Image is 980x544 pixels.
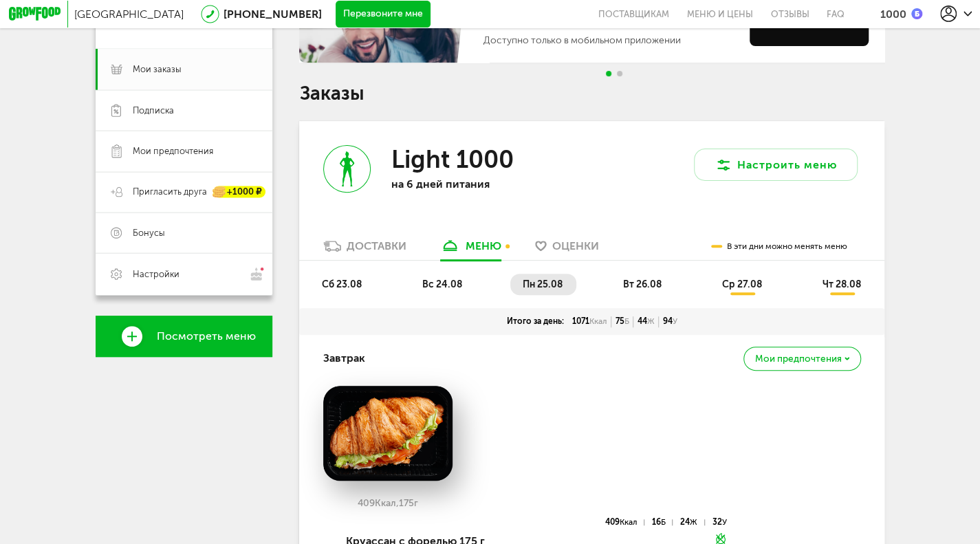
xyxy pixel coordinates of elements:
[323,386,453,481] img: big_7VSEFsRWfslHYEWp.png
[523,279,563,290] span: пн 25.08
[213,186,265,198] div: +1000 ₽
[316,239,413,261] a: Доставки
[652,519,673,525] div: 16
[529,239,607,261] a: Оценки
[911,8,922,19] img: bonus_b.cdccf46.png
[96,213,272,253] a: Бонусы
[552,239,599,252] span: Оценки
[483,34,739,47] div: Доступно только в мобильном приложении
[224,8,322,21] a: [PHONE_NUMBER]
[589,316,607,326] span: Ккал
[694,149,858,182] button: Настроить меню
[323,498,453,509] div: 409 175
[661,517,666,527] span: Б
[503,316,568,327] div: Итого за день:
[466,239,501,252] div: меню
[624,316,629,326] span: Б
[96,172,272,213] a: Пригласить друга +1000 ₽
[133,268,179,281] span: Настройки
[433,239,508,261] a: меню
[133,186,207,198] span: Пригласить друга
[336,1,431,28] button: Перезвоните мне
[133,63,182,76] span: Мои заказы
[647,316,655,326] span: Ж
[568,316,611,327] div: 1071
[96,131,272,171] a: Мои предпочтения
[659,316,682,327] div: 94
[680,519,704,525] div: 24
[133,227,165,239] span: Бонусы
[96,316,272,356] a: Посмотреть меню
[620,517,638,527] span: Ккал
[721,517,726,527] span: У
[606,71,611,76] span: Go to slide 1
[690,517,697,527] span: Ж
[422,279,462,290] span: вс 24.08
[391,145,514,174] h3: Light 1000
[880,8,906,21] div: 1000
[391,177,568,191] p: на 6 дней питания
[633,316,659,327] div: 44
[611,316,633,327] div: 75
[96,49,272,89] a: Мои заказы
[96,253,272,295] a: Настройки
[96,90,272,131] a: Подписка
[722,279,762,290] span: ср 27.08
[323,345,365,371] h4: Завтрак
[712,519,726,525] div: 32
[755,354,842,364] span: Мои предпочтения
[823,279,861,290] span: чт 28.08
[133,145,213,157] span: Мои предпочтения
[414,497,418,509] span: г
[347,239,406,252] div: Доставки
[605,519,644,525] div: 409
[673,316,677,326] span: У
[322,279,362,290] span: сб 23.08
[157,330,256,342] span: Посмотреть меню
[74,8,184,21] span: [GEOGRAPHIC_DATA]
[711,232,847,261] div: В эти дни можно менять меню
[133,105,174,117] span: Подписка
[299,85,884,102] h1: Заказы
[617,71,622,76] span: Go to slide 2
[375,497,399,509] span: Ккал,
[623,279,662,290] span: вт 26.08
